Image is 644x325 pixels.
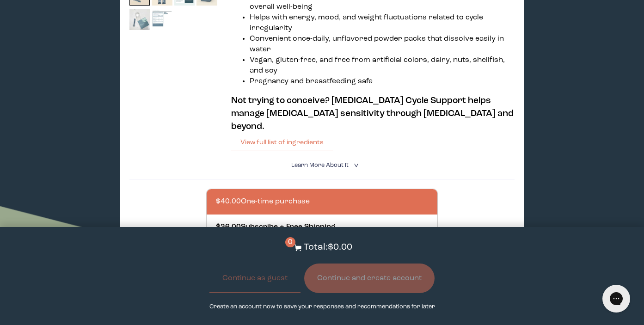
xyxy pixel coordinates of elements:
[231,94,515,133] h3: Not trying to conceive? [MEDICAL_DATA] Cycle Support helps manage [MEDICAL_DATA] sensitivity thro...
[250,12,515,34] li: Helps with energy, mood, and weight fluctuations related to cycle irregularity
[209,264,301,293] button: Continue as guest
[304,264,435,293] button: Continue and create account
[291,162,349,168] span: Learn More About it
[285,237,295,247] span: 0
[250,34,515,55] li: Convenient once-daily, unflavored powder packs that dissolve easily in water
[129,9,150,30] img: thumbnail image
[304,241,352,254] p: Total: $0.00
[291,161,353,170] summary: Learn More About it <
[231,133,333,152] button: View full list of ingredients
[250,76,515,87] li: Pregnancy and breastfeeding safe
[351,163,360,168] i: <
[209,302,435,311] p: Create an account now to save your responses and recommendations for later
[250,55,515,76] li: Vegan, gluten-free, and free from artificial colors, dairy, nuts, shellfish, and soy
[152,9,172,30] img: thumbnail image
[598,282,635,316] iframe: Gorgias live chat messenger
